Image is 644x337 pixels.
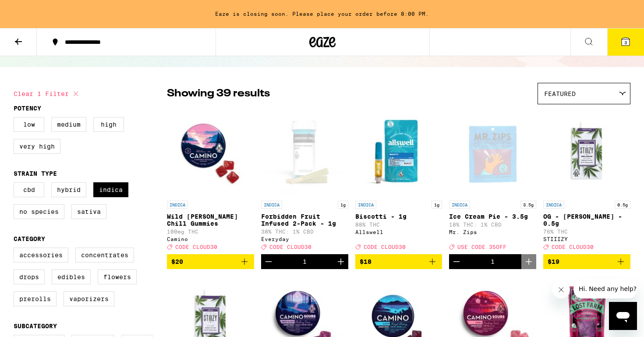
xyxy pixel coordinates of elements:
[93,182,128,197] label: Indica
[14,117,44,132] label: Low
[543,201,564,209] p: INDICA
[171,258,183,265] span: $20
[338,201,348,209] p: 1g
[552,281,570,298] iframe: Close message
[520,201,536,209] p: 3.5g
[167,109,254,196] img: Camino - Wild Berry Chill Gummies
[355,229,442,235] div: Allswell
[624,40,627,45] span: 3
[167,229,254,234] p: 100mg THC
[167,86,270,101] p: Showing 39 results
[449,201,470,209] p: INDICA
[457,244,506,250] span: USE CODE 35OFF
[355,213,442,220] p: Biscotti - 1g
[355,254,442,269] button: Add to bag
[609,302,637,330] iframe: Button to launch messaging window
[543,229,630,234] p: 76% THC
[261,201,282,209] p: INDICA
[543,236,630,242] div: STIIIZY
[491,258,495,265] div: 1
[64,291,114,306] label: Vaporizers
[543,213,630,227] p: OG - [PERSON_NAME] - 0.5g
[261,109,348,254] a: Open page for Forbidden Fruit Infused 2-Pack - 1g from Everyday
[51,117,86,132] label: Medium
[355,109,442,254] a: Open page for Biscotti - 1g from Allswell
[14,83,81,105] button: Clear 1 filter
[167,109,254,254] a: Open page for Wild Berry Chill Gummies from Camino
[548,258,559,265] span: $19
[52,270,91,284] label: Edibles
[544,90,576,97] span: Featured
[449,222,536,227] p: 18% THC: 1% CBD
[355,222,442,227] p: 88% THC
[167,201,188,209] p: INDICA
[449,109,536,254] a: Open page for Ice Cream Pie - 3.5g from Mr. Zips
[71,204,106,219] label: Sativa
[521,254,536,269] button: Increment
[14,235,45,242] legend: Category
[449,213,536,220] p: Ice Cream Pie - 3.5g
[261,229,348,234] p: 38% THC: 1% CBD
[449,254,464,269] button: Decrement
[607,28,644,56] button: 3
[167,213,254,227] p: Wild [PERSON_NAME] Chill Gummies
[167,254,254,269] button: Add to bag
[573,279,637,298] iframe: Message from company
[14,182,44,197] label: CBD
[98,270,137,284] label: Flowers
[14,248,68,263] label: Accessories
[364,244,406,250] span: CODE CLOUD30
[14,270,45,284] label: Drops
[543,109,630,254] a: Open page for OG - King Louis XIII - 0.5g from STIIIZY
[14,170,57,177] legend: Strain Type
[14,323,57,330] legend: Subcategory
[261,213,348,227] p: Forbidden Fruit Infused 2-Pack - 1g
[269,244,311,250] span: CODE CLOUD30
[14,105,41,112] legend: Potency
[51,182,86,197] label: Hybrid
[543,254,630,269] button: Add to bag
[93,117,124,132] label: High
[333,254,348,269] button: Increment
[360,258,372,265] span: $18
[303,258,307,265] div: 1
[14,291,57,306] label: Prerolls
[355,109,442,196] img: Allswell - Biscotti - 1g
[355,201,376,209] p: INDICA
[261,236,348,242] div: Everyday
[14,139,60,154] label: Very High
[261,254,276,269] button: Decrement
[432,201,442,209] p: 1g
[615,201,630,209] p: 0.5g
[75,248,134,263] label: Concentrates
[175,244,217,250] span: CODE CLOUD30
[14,204,64,219] label: No Species
[543,109,630,196] img: STIIIZY - OG - King Louis XIII - 0.5g
[552,244,594,250] span: CODE CLOUD30
[449,229,536,235] div: Mr. Zips
[167,236,254,242] div: Camino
